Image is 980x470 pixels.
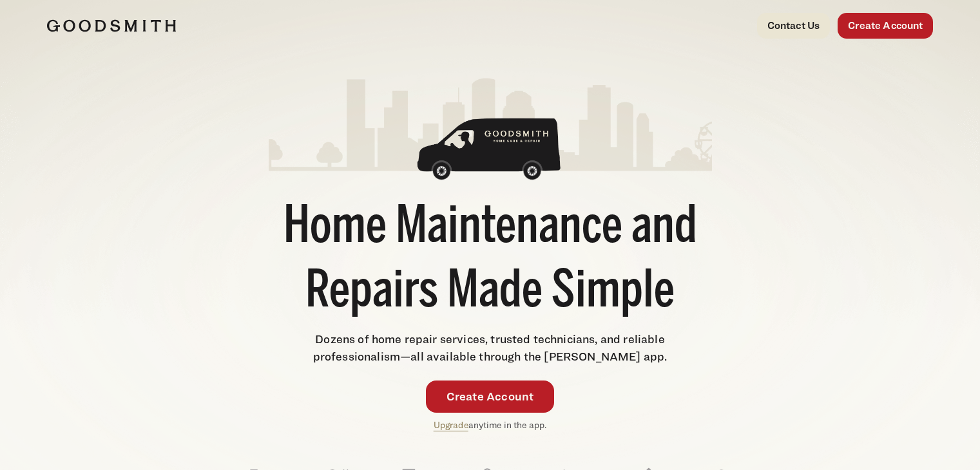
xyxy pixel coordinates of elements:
[757,13,831,39] a: Contact Us
[47,19,176,32] img: Goodsmith
[434,419,468,430] a: Upgrade
[269,196,712,325] h1: Home Maintenance and Repairs Made Simple
[434,418,547,433] p: anytime in the app.
[838,13,933,39] a: Create Account
[313,332,668,363] span: Dozens of home repair services, trusted technicians, and reliable professionalism—all available t...
[426,381,555,413] a: Create Account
